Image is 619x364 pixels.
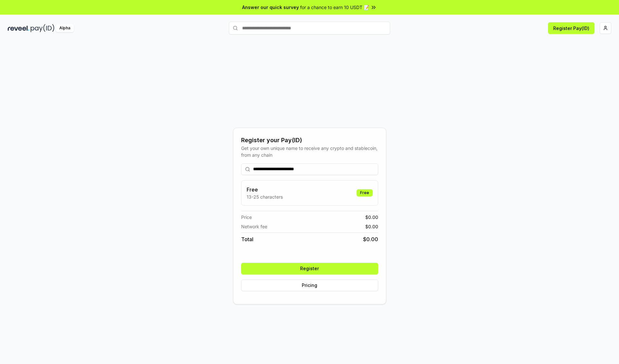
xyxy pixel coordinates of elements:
[241,136,378,145] div: Register your Pay(ID)
[31,24,54,32] img: pay_id
[247,186,283,193] h3: Free
[241,263,378,274] button: Register
[241,280,378,291] button: Pricing
[247,193,283,200] p: 13-25 characters
[548,22,594,34] button: Register Pay(ID)
[241,145,378,158] div: Get your own unique name to receive any crypto and stablecoin, from any chain
[8,24,29,32] img: reveel_dark
[300,4,369,11] span: for a chance to earn 10 USDT 📝
[363,235,378,243] span: $ 0.00
[365,223,378,230] span: $ 0.00
[241,223,267,230] span: Network fee
[56,24,74,32] div: Alpha
[365,214,378,221] span: $ 0.00
[241,235,253,243] span: Total
[357,189,373,196] div: Free
[242,4,299,11] span: Answer our quick survey
[241,214,252,221] span: Price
